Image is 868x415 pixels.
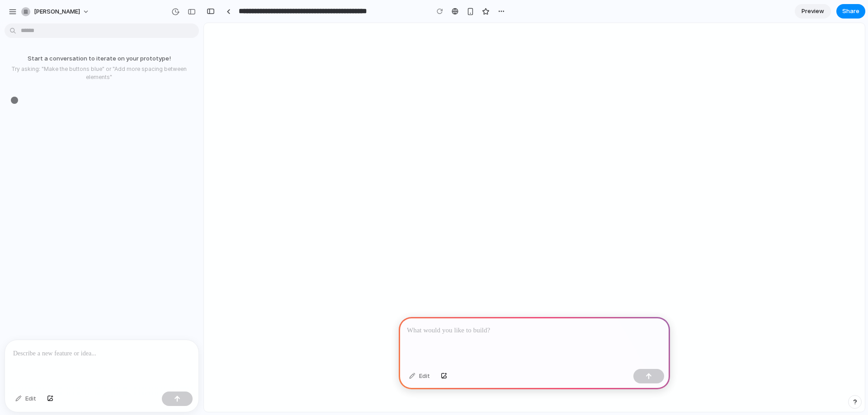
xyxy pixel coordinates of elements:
[4,65,194,81] p: Try asking: "Make the buttons blue" or "Add more spacing between elements"
[34,7,80,16] span: [PERSON_NAME]
[18,5,94,19] button: [PERSON_NAME]
[4,54,194,63] p: Start a conversation to iterate on your prototype!
[795,4,831,19] a: Preview
[802,7,824,16] span: Preview
[836,4,865,19] button: Share
[842,7,859,16] span: Share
